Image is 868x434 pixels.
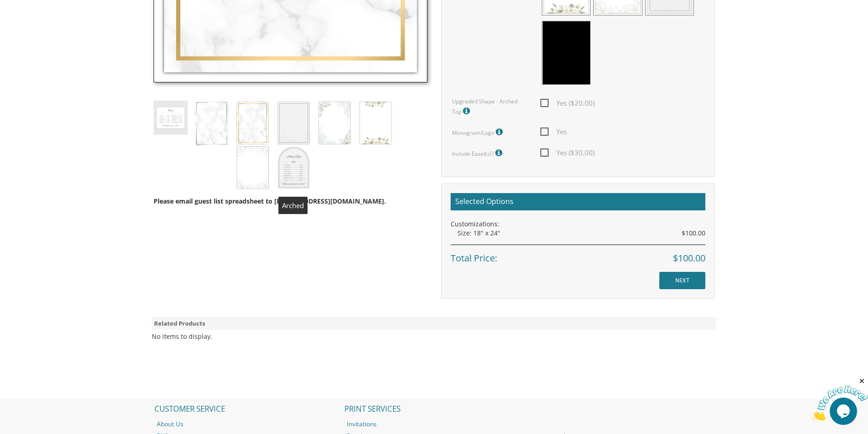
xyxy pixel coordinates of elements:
[195,101,229,146] img: seating-board-background1.jpg
[452,126,505,138] label: Monogram/Logo
[540,126,567,138] span: Yes
[277,145,311,190] img: seating-board-arched-designed.jpg
[152,317,717,330] div: Related Products
[451,193,705,210] h2: Selected Options
[152,332,212,341] div: No items to display.
[150,418,339,430] a: About Us
[682,229,705,238] span: $100.00
[236,145,270,190] img: seating-board-background5.jpg
[236,101,270,145] img: seating-board-background1gold.jpg
[673,252,705,265] span: $100.00
[812,377,868,420] iframe: chat widget
[457,229,705,238] div: Size: 18" x 24"
[452,147,504,159] label: Include Easel(s)?
[540,147,595,158] span: Yes ($30.00)
[150,400,339,418] h2: CUSTOMER SERVICE
[340,418,529,430] a: Invitations
[154,197,386,205] span: Please email guest list spreadsheet to [EMAIL_ADDRESS][DOMAIN_NAME].
[277,101,311,145] img: seating-board-background2.jpg
[540,97,595,109] span: Yes ($20.00)
[451,245,705,265] div: Total Price:
[359,101,393,145] img: seating-board-background4.jpg
[318,101,352,145] img: seating-board-background3.jpg
[659,272,705,289] input: NEXT
[452,97,527,117] label: Upgraded Shape - Arched Top
[154,101,188,135] img: seating-board-style2.jpg
[340,400,529,418] h2: PRINT SERVICES
[451,220,705,229] div: Customizations:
